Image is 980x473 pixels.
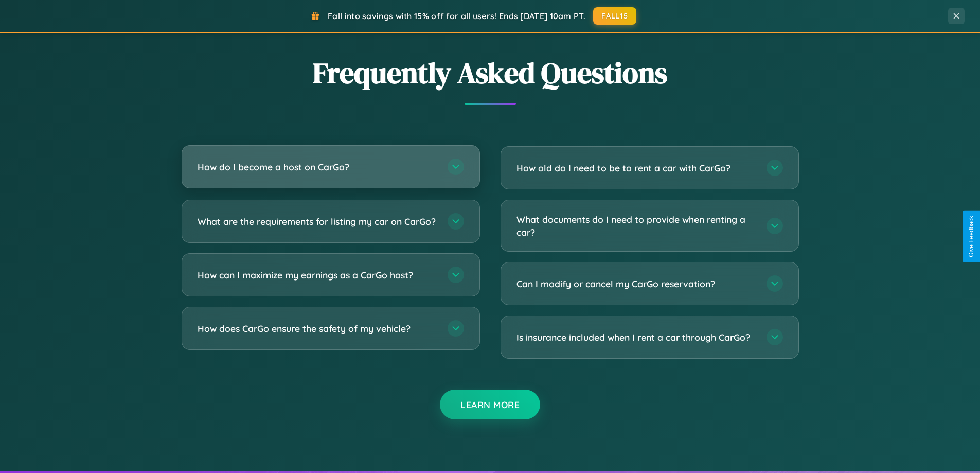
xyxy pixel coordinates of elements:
[516,277,756,290] h3: Can I modify or cancel my CarGo reservation?
[182,53,799,93] h2: Frequently Asked Questions
[516,331,756,344] h3: Is insurance included when I rent a car through CarGo?
[328,11,585,21] span: Fall into savings with 15% off for all users! Ends [DATE] 10am PT.
[198,161,437,173] h3: How do I become a host on CarGo?
[516,162,756,174] h3: How old do I need to be to rent a car with CarGo?
[968,216,975,257] div: Give Feedback
[198,322,437,335] h3: How does CarGo ensure the safety of my vehicle?
[593,7,636,25] button: FALL15
[198,215,437,228] h3: What are the requirements for listing my car on CarGo?
[516,213,756,238] h3: What documents do I need to provide when renting a car?
[198,269,437,282] h3: How can I maximize my earnings as a CarGo host?
[440,390,540,419] button: Learn More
